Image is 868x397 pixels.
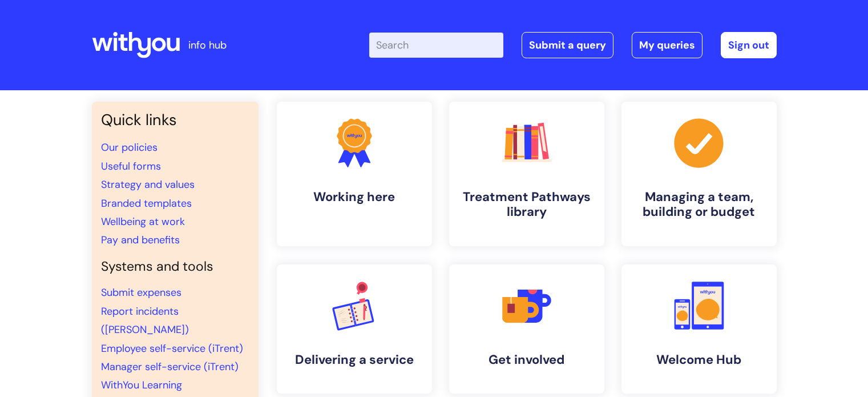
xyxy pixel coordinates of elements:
a: Working here [277,102,432,246]
a: Our policies [101,141,158,154]
a: Delivering a service [277,264,432,394]
a: Get involved [449,264,604,394]
h4: Systems and tools [101,259,249,275]
a: Report incidents ([PERSON_NAME]) [101,304,189,336]
h4: Get involved [458,352,595,367]
a: Submit expenses [101,286,181,299]
a: Useful forms [101,159,161,173]
h4: Working here [286,190,423,204]
a: Employee self-service (iTrent) [101,342,243,355]
p: info hub [188,36,227,54]
div: | - [369,32,777,58]
a: Sign out [721,32,777,58]
a: Managing a team, building or budget [621,102,777,246]
a: Strategy and values [101,178,195,191]
a: Branded templates [101,197,192,210]
h4: Managing a team, building or budget [631,190,768,220]
h4: Delivering a service [286,352,423,367]
a: Manager self-service (iTrent) [101,360,239,374]
h4: Treatment Pathways library [458,190,595,220]
a: Treatment Pathways library [449,102,604,246]
a: WithYou Learning [101,378,182,392]
a: Submit a query [522,32,613,58]
h4: Welcome Hub [631,352,768,367]
a: Welcome Hub [621,264,777,394]
a: My queries [632,32,703,58]
a: Wellbeing at work [101,215,185,228]
h3: Quick links [101,111,249,129]
input: Search [369,33,503,58]
a: Pay and benefits [101,233,180,247]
